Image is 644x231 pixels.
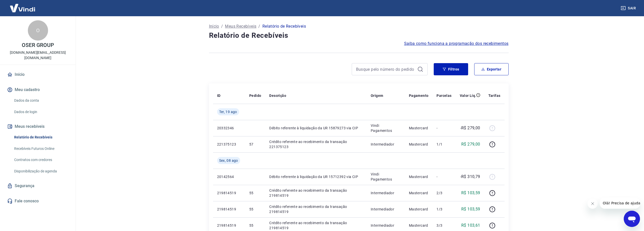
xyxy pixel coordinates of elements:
[588,199,598,209] iframe: Fechar mensagem
[269,126,363,131] p: Débito referente à liquidação da UR 15879273 via CIP
[460,174,480,180] p: -R$ 310,79
[371,142,401,147] p: Intermediador
[249,207,261,212] p: 55
[600,198,640,209] iframe: Mensagem da empresa
[249,223,261,228] p: 55
[269,188,363,198] p: Crédito referente ao recebimento da transação 219814519
[262,23,306,29] p: Relatório de Recebíveis
[409,190,429,196] p: Mastercard
[404,41,509,47] a: Saiba como funciona a programação dos recebimentos
[219,109,237,114] span: Ter, 19 ago
[461,141,480,147] p: R$ 279,00
[6,84,70,95] button: Meu cadastro
[437,223,451,228] p: 3/3
[221,23,223,29] p: /
[437,126,451,131] p: -
[409,207,429,212] p: Mastercard
[371,123,401,133] p: Vindi Pagamentos
[437,190,451,196] p: 2/3
[409,126,429,131] p: Mastercard
[461,222,480,228] p: R$ 103,61
[249,93,261,98] p: Pedido
[22,43,54,48] p: OSER GROUP
[249,142,261,147] p: 57
[217,174,241,179] p: 20142564
[6,69,70,80] a: Início
[437,93,451,98] p: Parcelas
[460,93,476,98] p: Valor Líq.
[6,180,70,191] a: Segurança
[209,30,509,41] h4: Relatório de Recebíveis
[12,107,70,117] a: Dados de login
[269,174,363,179] p: Débito referente à liquidação da UR 15712392 via CIP
[437,142,451,147] p: 1/1
[460,125,480,131] p: -R$ 279,00
[217,142,241,147] p: 221375123
[488,93,501,98] p: Tarifas
[434,63,468,75] button: Filtros
[620,4,638,13] button: Sair
[269,93,286,98] p: Descrição
[409,223,429,228] p: Mastercard
[217,93,221,98] p: ID
[249,190,261,196] p: 55
[217,126,241,131] p: 20332346
[28,20,48,41] div: O
[12,155,70,165] a: Contratos com credores
[624,211,640,227] iframe: Botão para abrir a janela de mensagens
[258,23,260,29] p: /
[371,207,401,212] p: Intermediador
[437,207,451,212] p: 1/3
[6,0,39,16] img: Vindi
[6,121,70,132] button: Meus recebíveis
[4,50,72,61] p: [DOMAIN_NAME][EMAIL_ADDRESS][DOMAIN_NAME]
[12,166,70,176] a: Disponibilização de agenda
[12,144,70,154] a: Recebíveis Futuros Online
[269,204,363,214] p: Crédito referente ao recebimento da transação 219814519
[219,158,238,163] span: Sex, 08 ago
[474,63,509,75] button: Exportar
[461,190,480,196] p: R$ 103,59
[269,220,363,230] p: Crédito referente ao recebimento da transação 219814519
[409,174,429,179] p: Mastercard
[437,174,451,179] p: -
[225,23,256,29] a: Meus Recebíveis
[409,142,429,147] p: Mastercard
[371,93,383,98] p: Origem
[217,190,241,196] p: 219814519
[269,139,363,149] p: Crédito referente ao recebimento da transação 221375123
[371,223,401,228] p: Intermediador
[3,4,43,8] span: Olá! Precisa de ajuda?
[217,223,241,228] p: 219814519
[371,172,401,182] p: Vindi Pagamentos
[209,23,219,29] a: Início
[12,132,70,143] a: Relatório de Recebíveis
[356,65,415,73] input: Busque pelo número do pedido
[12,95,70,106] a: Dados da conta
[371,190,401,196] p: Intermediador
[409,93,429,98] p: Pagamento
[461,206,480,212] p: R$ 103,59
[6,196,70,207] a: Fale conosco
[217,207,241,212] p: 219814519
